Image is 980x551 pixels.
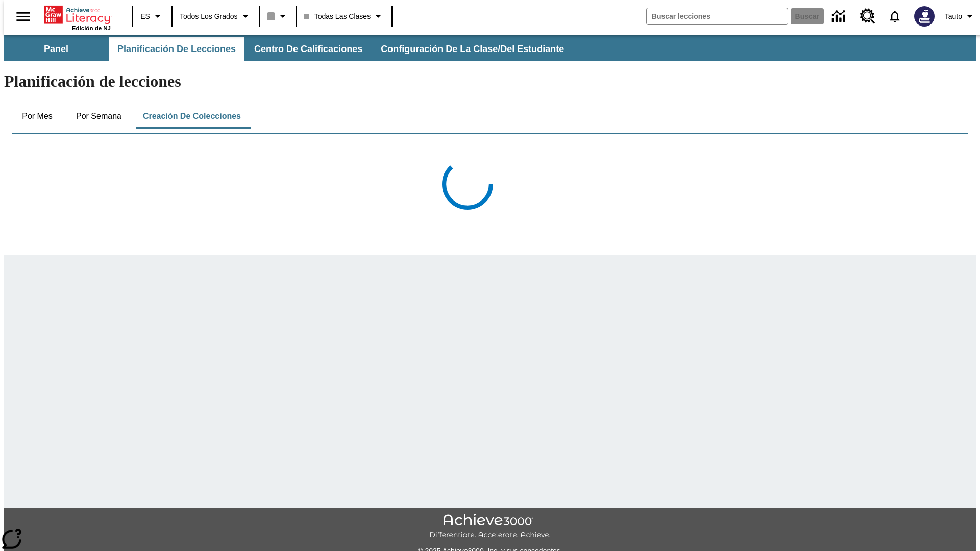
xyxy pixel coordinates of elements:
[4,72,976,91] h1: Planificación de lecciones
[429,514,551,540] img: Achieve3000 Differentiate Accelerate Achieve
[4,37,573,61] div: Subbarra de navegación
[908,3,941,30] button: Escoja un nuevo avatar
[914,6,935,27] img: Avatar
[109,37,244,61] button: Planificación de lecciones
[12,104,63,129] button: Por mes
[373,37,572,61] button: Configuración de la clase/del estudiante
[72,25,111,31] span: Edición de NJ
[44,4,111,31] div: Portada
[68,104,130,129] button: Por semana
[4,35,976,61] div: Subbarra de navegación
[854,3,881,30] a: Centro de recursos, Se abrirá en una pestaña nueva.
[304,11,371,22] span: Todas las clases
[8,2,38,32] button: Abrir el menú lateral
[826,3,854,31] a: Centro de información
[5,37,107,61] button: Panel
[44,5,111,25] a: Portada
[176,7,256,26] button: Grado: Todos los grados, Elige un grado
[945,11,962,22] span: Tauto
[135,104,249,129] button: Creación de colecciones
[136,7,168,26] button: Lenguaje: ES, Selecciona un idioma
[180,11,238,22] span: Todos los grados
[941,7,980,26] button: Perfil/Configuración
[647,8,788,24] input: Buscar campo
[140,11,150,22] span: ES
[300,7,389,26] button: Clase: Todas las clases, Selecciona una clase
[246,37,371,61] button: Centro de calificaciones
[881,3,908,30] a: Notificaciones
